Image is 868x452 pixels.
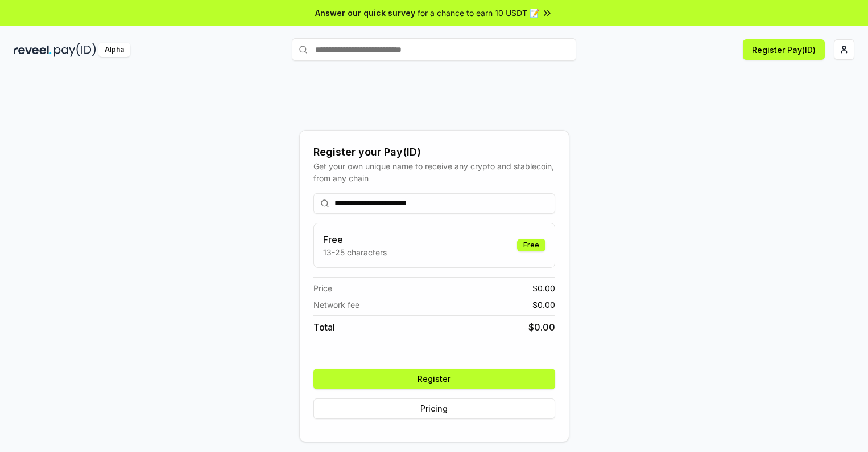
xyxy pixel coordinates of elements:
[532,299,555,311] span: $ 0.00
[313,282,332,294] span: Price
[517,239,545,251] div: Free
[313,369,555,389] button: Register
[315,7,415,19] span: Answer our quick survey
[313,144,555,160] div: Register your Pay(ID)
[313,320,335,334] span: Total
[418,7,539,19] span: for a chance to earn 10 USDT 📝
[98,43,130,57] div: Alpha
[313,160,555,184] div: Get your own unique name to receive any crypto and stablecoin, from any chain
[532,282,555,294] span: $ 0.00
[54,43,96,57] img: pay_id
[323,246,387,258] p: 13-25 characters
[528,320,555,334] span: $ 0.00
[14,43,52,57] img: reveel_dark
[743,39,825,60] button: Register Pay(ID)
[313,299,359,311] span: Network fee
[323,233,387,246] h3: Free
[313,398,555,419] button: Pricing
